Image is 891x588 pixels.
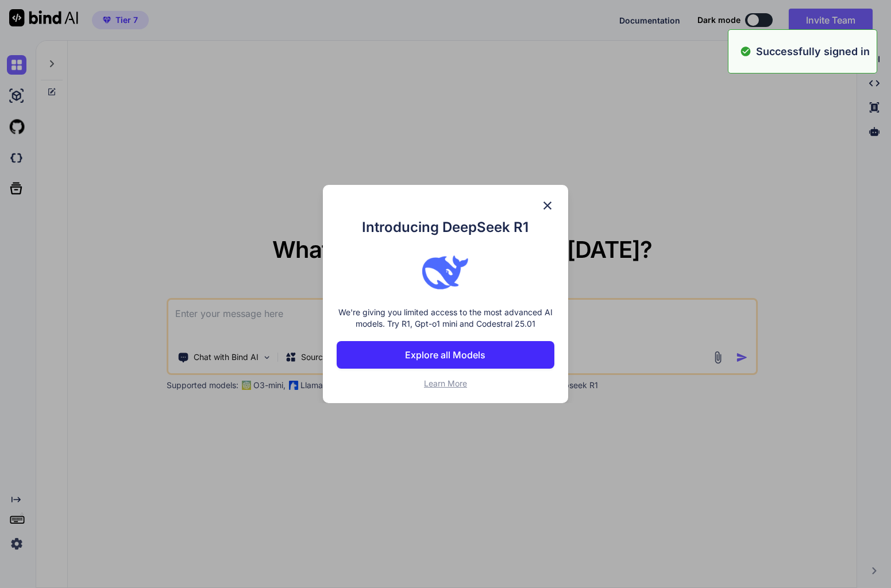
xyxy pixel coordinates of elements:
[756,44,870,59] p: Successfully signed in
[337,341,554,369] button: Explore all Models
[337,307,554,330] p: We're giving you limited access to the most advanced AI models. Try R1, Gpt-o1 mini and Codestral...
[405,348,485,362] p: Explore all Models
[541,199,554,212] img: close
[424,378,467,388] span: Learn More
[337,217,554,238] h1: Introducing DeepSeek R1
[422,249,468,295] img: bind logo
[740,44,751,59] img: alert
